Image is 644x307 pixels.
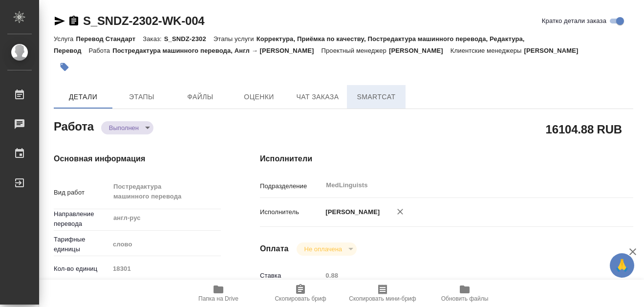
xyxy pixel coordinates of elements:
div: Выполнен [297,242,357,256]
p: Работа [89,47,113,54]
h2: 16104.88 RUB [546,121,622,137]
button: 🙏 [610,253,634,278]
button: Добавить тэг [54,56,75,78]
span: Детали [60,91,107,103]
p: Тарифные единицы [54,235,109,254]
span: Папка на Drive [198,295,238,302]
h4: Исполнители [260,153,633,165]
p: [PERSON_NAME] [524,47,586,54]
button: Обновить файлы [424,280,506,307]
p: Заказ: [143,35,164,43]
p: Исполнитель [260,207,322,217]
input: Пустое поле [322,268,602,283]
p: Проектный менеджер [322,47,389,54]
span: Файлы [177,91,224,103]
span: Этапы [118,91,165,103]
button: Скопировать ссылку для ЯМессенджера [54,15,65,27]
button: Скопировать бриф [259,280,342,307]
span: Чат заказа [294,91,341,103]
p: Клиентские менеджеры [451,47,524,54]
h2: Работа [54,117,94,134]
p: [PERSON_NAME] [322,207,380,217]
span: Скопировать бриф [275,295,326,302]
span: SmartCat [353,91,400,103]
button: Удалить исполнителя [389,201,411,222]
button: Выполнен [106,124,142,132]
span: Скопировать мини-бриф [349,295,416,302]
input: Пустое поле [109,262,221,276]
p: Услуга [54,35,76,43]
span: 🙏 [614,255,630,276]
button: Скопировать мини-бриф [342,280,424,307]
h4: Оплата [260,243,289,255]
p: Направление перевода [54,209,109,229]
div: слово [109,236,221,253]
button: Папка на Drive [177,280,259,307]
p: Вид работ [54,188,109,197]
p: Постредактура машинного перевода, Англ → [PERSON_NAME] [112,47,321,54]
p: Этапы услуги [214,35,257,43]
p: Корректура, Приёмка по качеству, Постредактура машинного перевода, Редактура, Перевод [54,35,525,54]
p: Подразделение [260,181,322,191]
div: Выполнен [101,121,153,134]
p: Кол-во единиц [54,264,109,274]
button: Скопировать ссылку [68,15,80,27]
p: Ставка [260,271,322,281]
span: Кратко детали заказа [542,16,606,26]
p: S_SNDZ-2302 [164,35,214,43]
span: Оценки [236,91,282,103]
p: [PERSON_NAME] [389,47,451,54]
button: Не оплачена [301,245,345,253]
a: S_SNDZ-2302-WK-004 [83,14,204,27]
span: Обновить файлы [441,295,489,302]
h4: Основная информация [54,153,221,165]
p: Перевод Стандарт [76,35,143,43]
